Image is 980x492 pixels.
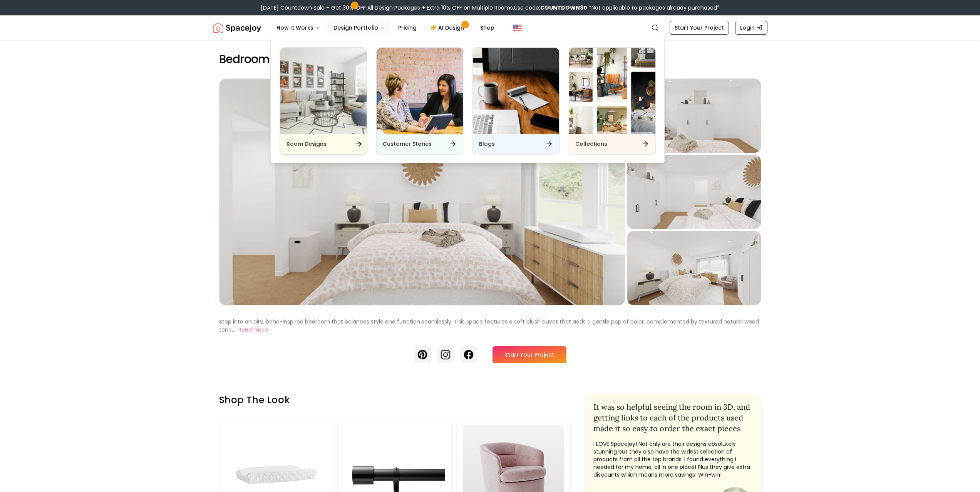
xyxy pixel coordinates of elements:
[493,346,566,363] a: Start Your Project
[271,38,665,163] div: Design Portfolio
[575,140,607,148] h6: Collections
[473,48,559,134] img: Blogs
[479,140,495,148] h6: Blogs
[735,21,767,35] a: Login
[540,4,587,12] b: COUNTDOWN30
[280,48,367,134] img: Room Designs
[593,402,754,434] h2: It was so helpful seeing the room in 3D, and getting links to each of the products used made it s...
[219,318,759,334] p: Step into an airy, boho-inspired bedroom that balances style and function seamlessly. This space ...
[280,47,367,154] a: Room DesignsRoom Designs
[219,394,570,406] h3: Shop the look
[474,20,501,35] a: Shop
[392,20,423,35] a: Pricing
[424,20,472,35] a: AI Design
[377,48,463,134] img: Customer Stories
[670,21,729,35] a: Start Your Project
[376,47,463,154] a: Customer StoriesCustomer Stories
[238,326,268,334] button: Read more
[513,23,522,32] img: United States
[270,20,326,35] button: How It Works
[213,20,261,35] a: Spacejoy
[569,47,656,154] a: CollectionsCollections
[327,20,390,35] button: Design Portfolio
[514,4,587,12] span: Use code:
[569,48,655,134] img: Collections
[261,4,720,12] div: [DATE] Countdown Sale – Get 30% OFF All Design Packages + Extra 10% OFF on Multiple Rooms.
[219,52,761,66] h2: Bedroom Boho Style with Optimal Storage
[213,20,261,35] img: Spacejoy Logo
[270,20,501,35] nav: Main
[472,47,560,154] a: BlogsBlogs
[213,15,767,40] nav: Global
[593,440,754,479] p: I LOVE Spacejoy! Not only are their designs absolutely stunning but they also have the widest sel...
[383,140,432,148] h6: Customer Stories
[286,140,327,148] h6: Room Designs
[587,4,720,12] span: *Not applicable to packages already purchased*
